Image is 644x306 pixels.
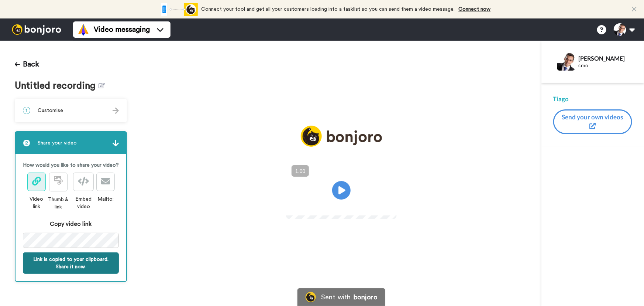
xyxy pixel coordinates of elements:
a: Connect now [459,7,491,12]
img: Profile Image [557,53,575,71]
div: cmo [579,62,632,69]
div: Thumb & link [46,196,70,211]
button: Back [15,55,39,73]
a: Bonjoro LogoSent withbonjoro [297,288,385,306]
span: Customise [38,107,63,114]
img: Bonjoro Logo [306,292,316,302]
span: 1 [23,107,30,114]
span: Video messaging [94,24,150,35]
img: arrow.svg [113,108,119,114]
div: Video link [27,195,46,210]
div: Copy video link [23,220,119,228]
span: 2 [23,139,30,147]
img: arrow.svg [113,140,119,146]
button: Link is copied to your clipboard. Share it now. [23,252,119,274]
img: Full screen [383,201,390,209]
img: bj-logo-header-white.svg [9,24,64,35]
div: Embed video [70,195,96,210]
div: 1Customise [15,99,127,122]
div: animation [157,3,198,16]
div: Sent with [321,294,351,300]
span: Share your video [38,139,77,147]
span: Untitled recording [15,81,99,91]
div: Mailto: [96,195,115,203]
div: bonjoro [354,294,377,300]
button: Send your own videos [553,109,632,134]
div: Tiago [553,95,632,103]
img: logo_full.png [301,126,382,147]
p: How would you like to share your video? [23,161,119,169]
div: [PERSON_NAME] [579,55,632,62]
img: vm-color.svg [78,24,89,35]
span: Connect your tool and get all your customers loading into a tasklist so you can send them a video... [202,7,455,12]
